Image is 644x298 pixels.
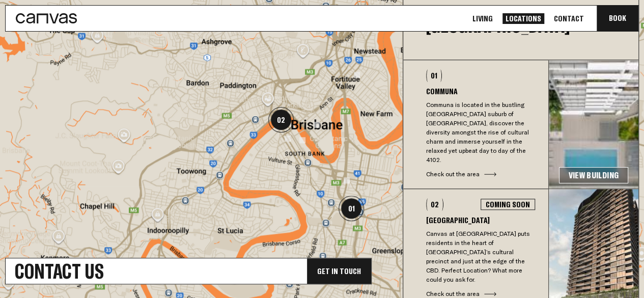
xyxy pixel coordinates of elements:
div: 01 [339,196,364,221]
h3: Communa [426,87,535,95]
h3: [GEOGRAPHIC_DATA] [426,216,535,224]
div: Check out the area [426,170,535,179]
button: 01CommunaCommuna is located in the bustling [GEOGRAPHIC_DATA] suburb of [GEOGRAPHIC_DATA], discov... [403,60,548,188]
a: View Building [559,167,628,183]
div: 01 [426,69,442,82]
a: Locations [502,13,544,24]
a: Living [469,13,496,24]
div: 02 [426,198,443,211]
img: 67b7cc4d9422ff3188516097c9650704bc7da4d7-3375x1780.jpg [549,60,638,188]
div: 02 [268,107,294,132]
div: Get In Touch [307,258,371,284]
p: Communa is located in the bustling [GEOGRAPHIC_DATA] suburb of [GEOGRAPHIC_DATA], discover the di... [426,100,535,165]
div: Coming Soon [481,199,535,210]
p: Canvas at [GEOGRAPHIC_DATA] puts residents in the heart of [GEOGRAPHIC_DATA]’s cultural precinct ... [426,229,535,284]
a: Contact [551,13,587,24]
a: Contact UsGet In Touch [5,258,372,284]
button: Book [597,6,638,31]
